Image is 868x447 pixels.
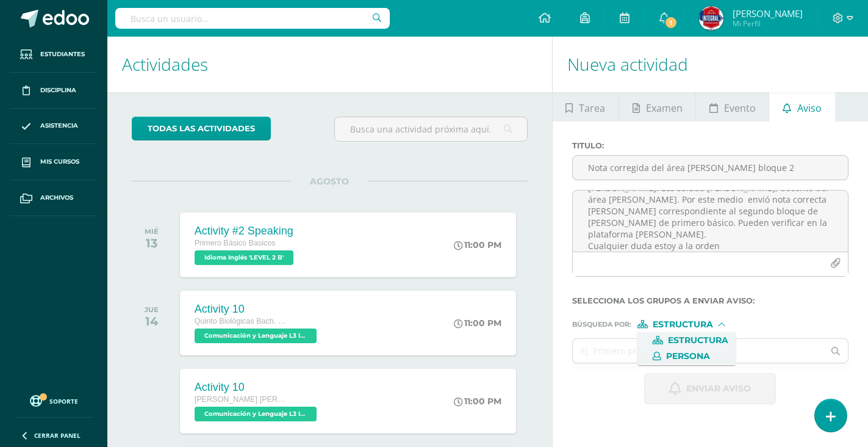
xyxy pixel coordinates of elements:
[553,92,619,122] a: Tarea
[40,49,85,59] span: Estudiantes
[699,6,723,31] img: aae16b3bad05e569c108caa426bcde01.png
[646,93,683,123] span: Examen
[454,239,501,250] div: 11:00 PM
[10,180,98,216] a: Archivos
[122,37,537,92] h1: Actividades
[49,397,78,405] span: Soporte
[666,353,710,360] span: Persona
[145,227,159,236] div: MIÉ
[572,141,848,150] label: Titulo :
[195,329,317,343] span: Comunicación y Lenguaje L3 Inglés 'LEVEL 3 A'
[724,93,756,123] span: Evento
[769,92,834,122] a: Aviso
[572,321,631,328] span: Búsqueda por :
[797,93,822,123] span: Aviso
[572,296,848,305] label: Selecciona los grupos a enviar aviso :
[454,318,501,329] div: 11:00 PM
[195,250,293,265] span: Idioma Inglés 'LEVEL 2 B'
[644,373,776,404] button: Enviar aviso
[733,7,803,20] span: [PERSON_NAME]
[145,314,159,329] div: 14
[573,191,848,252] textarea: Buenas tardes estimados padres de familia [PERSON_NAME]. Les saluda [PERSON_NAME], docente del ár...
[733,18,803,29] span: Mi Perfil
[195,225,296,238] div: Activity #2 Speaking
[115,8,390,29] input: Busca un usuario...
[637,320,729,329] div: [object Object]
[15,392,93,409] a: Soporte
[290,176,368,187] span: AGOSTO
[195,239,276,247] span: Primero Básico Basicos
[619,92,695,122] a: Examen
[686,374,751,404] span: Enviar aviso
[195,303,320,316] div: Activity 10
[653,321,713,328] span: Estructura
[579,93,605,123] span: Tarea
[567,37,853,92] h1: Nueva actividad
[40,193,73,203] span: Archivos
[40,85,76,95] span: Disciplina
[335,117,526,141] input: Busca una actividad próxima aquí...
[668,337,728,344] span: Estructura
[10,109,98,145] a: Asistencia
[10,37,98,73] a: Estudiantes
[664,16,678,29] span: 1
[454,396,501,407] div: 11:00 PM
[132,117,271,140] a: todas las Actividades
[195,395,286,404] span: [PERSON_NAME] [PERSON_NAME]. C.C.L.L. en Finanzas y Administración
[10,144,98,180] a: Mis cursos
[145,305,159,314] div: JUE
[145,236,159,250] div: 13
[573,339,824,363] input: Ej. Primero primaria
[195,407,317,421] span: Comunicación y Lenguaje L3 Idioma Inglés 'LEVEL 3 A'
[40,121,78,131] span: Asistencia
[195,381,320,394] div: Activity 10
[573,156,848,180] input: Titulo
[696,92,769,122] a: Evento
[10,73,98,109] a: Disciplina
[40,157,79,167] span: Mis cursos
[34,431,81,440] span: Cerrar panel
[195,317,286,325] span: Quinto Biológicas Bach. C.C.L.L. en Ciencias Biológicas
